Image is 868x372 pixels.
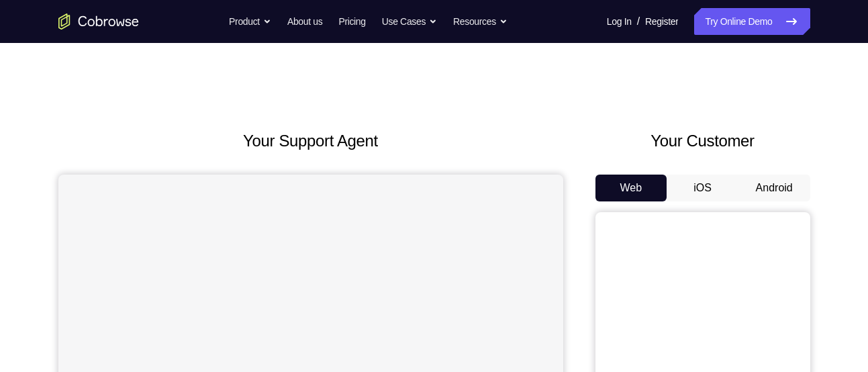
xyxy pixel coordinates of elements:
button: Android [738,175,810,201]
button: Use Cases [382,8,437,35]
button: Product [229,8,271,35]
span: / [637,13,640,30]
button: iOS [667,175,738,201]
a: Pricing [338,8,365,35]
a: Try Online Demo [694,8,810,35]
button: Resources [453,8,508,35]
h2: Your Support Agent [58,129,563,153]
a: About us [287,8,322,35]
a: Register [645,8,678,35]
button: Web [595,175,667,201]
h2: Your Customer [595,129,810,153]
a: Log In [607,8,632,35]
a: Go to the home page [58,13,139,30]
